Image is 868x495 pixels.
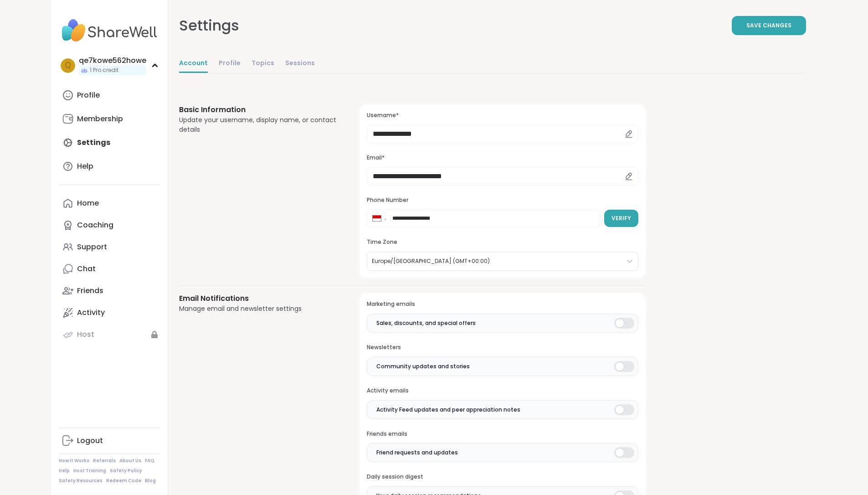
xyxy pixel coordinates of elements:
h3: Phone Number [367,196,638,204]
a: Coaching [59,214,160,236]
div: Chat [77,264,96,274]
button: Save Changes [732,16,806,35]
div: Home [77,198,99,208]
a: Safety Resources [59,478,103,484]
a: Blog [145,478,156,484]
h3: Email Notifications [179,293,338,304]
span: Activity Feed updates and peer appreciation notes [376,406,520,414]
a: Profile [219,55,241,73]
h3: Basic Information [179,104,338,115]
div: Profile [77,90,100,100]
span: Sales, discounts, and special offers [376,319,476,327]
a: How It Works [59,458,89,464]
a: Support [59,236,160,258]
div: Host [77,330,94,340]
span: 1 Pro credit [90,67,118,74]
a: Chat [59,258,160,280]
span: Verify [611,214,631,222]
a: FAQ [145,458,154,464]
a: Home [59,192,160,214]
h3: Email* [367,154,638,162]
div: Manage email and newsletter settings [179,304,338,314]
div: Membership [77,114,123,124]
div: Logout [77,436,103,446]
button: Verify [604,210,638,227]
h3: Daily session digest [367,473,638,481]
a: Host [59,324,160,345]
a: Topics [252,55,274,73]
a: Activity [59,302,160,324]
a: About Us [119,458,141,464]
a: Redeem Code [106,478,141,484]
a: Referrals [93,458,116,464]
span: Community updates and stories [376,362,470,371]
h3: Activity emails [367,387,638,395]
div: Activity [77,308,105,318]
a: Profile [59,84,160,106]
span: Save Changes [746,21,791,30]
a: Logout [59,430,160,452]
div: Help [77,161,93,171]
h3: Username* [367,112,638,119]
span: q [65,60,71,72]
span: Friend requests and updates [376,449,458,457]
div: qe7kowe562howe [79,56,146,66]
div: Coaching [77,220,113,230]
h3: Time Zone [367,238,638,246]
a: Safety Policy [110,468,142,474]
h3: Friends emails [367,430,638,438]
img: ShareWell Nav Logo [59,15,160,46]
div: Friends [77,286,103,296]
h3: Marketing emails [367,300,638,308]
a: Help [59,468,70,474]
a: Friends [59,280,160,302]
a: Membership [59,108,160,130]
div: Update your username, display name, or contact details [179,115,338,134]
a: Host Training [73,468,106,474]
a: Sessions [285,55,315,73]
div: Support [77,242,107,252]
div: Settings [179,15,239,36]
a: Account [179,55,208,73]
h3: Newsletters [367,344,638,351]
a: Help [59,155,160,177]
